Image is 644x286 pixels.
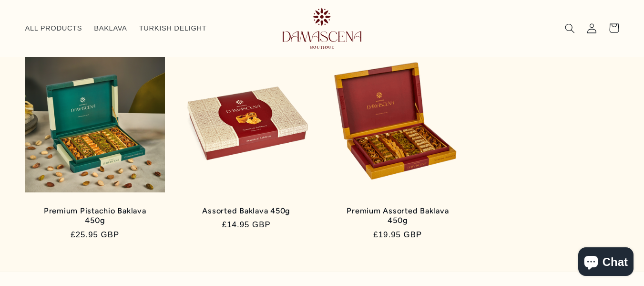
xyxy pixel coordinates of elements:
[266,4,378,53] a: Damascena Boutique
[283,8,361,49] img: Damascena Boutique
[25,24,82,33] span: ALL PRODUCTS
[559,17,581,39] summary: Search
[94,24,127,33] span: BAKLAVA
[338,206,458,226] a: Premium Assorted Baklava 450g
[133,18,213,39] a: TURKISH DELIGHT
[35,206,155,226] a: Premium Pistachio Baklava 450g
[575,247,636,278] inbox-online-store-chat: Shopify online store chat
[88,18,133,39] a: BAKLAVA
[139,24,207,33] span: TURKISH DELIGHT
[19,18,88,39] a: ALL PRODUCTS
[186,206,307,216] a: Assorted Baklava 450g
